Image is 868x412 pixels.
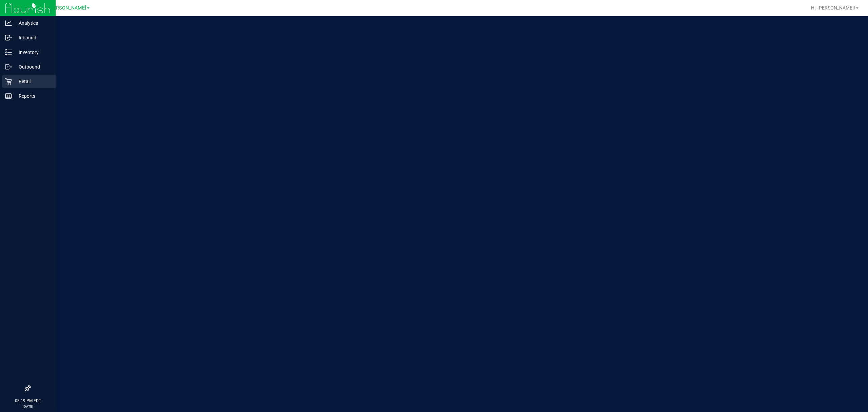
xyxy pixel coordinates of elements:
[12,63,53,71] p: Outbound
[5,78,12,85] inline-svg: Retail
[5,49,12,56] inline-svg: Inventory
[5,20,12,26] inline-svg: Analytics
[3,398,53,404] p: 03:19 PM EDT
[49,5,86,11] span: [PERSON_NAME]
[5,63,12,70] inline-svg: Outbound
[5,93,12,99] inline-svg: Reports
[12,19,53,27] p: Analytics
[12,34,53,42] p: Inbound
[811,5,855,11] span: Hi, [PERSON_NAME]!
[5,34,12,41] inline-svg: Inbound
[3,404,53,409] p: [DATE]
[12,48,53,56] p: Inventory
[12,77,53,86] p: Retail
[12,92,53,100] p: Reports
